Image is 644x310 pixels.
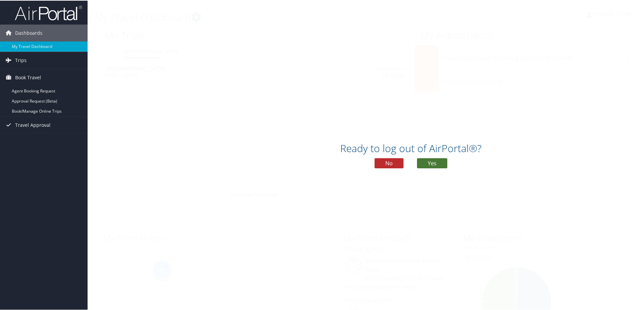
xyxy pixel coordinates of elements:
[15,4,82,20] img: airportal-logo.png
[15,51,27,68] span: Trips
[15,24,42,41] span: Dashboards
[15,116,51,133] span: Travel Approval
[375,158,404,168] button: No
[417,158,447,168] button: Yes
[15,68,41,85] span: Book Travel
